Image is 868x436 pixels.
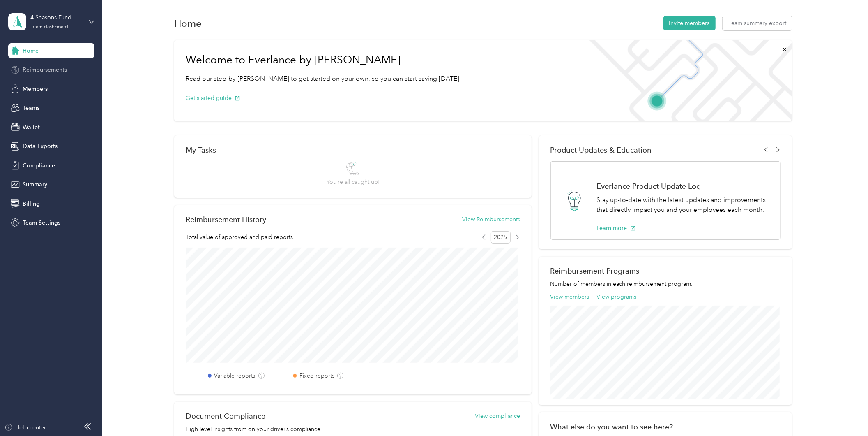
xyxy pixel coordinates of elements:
[23,46,39,55] span: Home
[186,94,240,102] button: Get started guide
[186,425,520,434] p: High level insights from on your driver’s compliance.
[23,199,40,208] span: Billing
[186,233,293,241] span: Total value of approved and paid reports
[550,422,781,431] div: What else do you want to see here?
[186,74,461,84] p: Read our step-by-[PERSON_NAME] to get started on your own, so you can start saving [DATE].
[327,178,380,186] span: You’re all caught up!
[30,13,82,22] div: 4 Seasons Fund Raising
[596,292,636,301] button: View programs
[23,104,39,112] span: Teams
[550,267,781,275] h2: Reimbursement Programs
[30,25,68,30] div: Team dashboard
[23,65,67,74] span: Reimbursements
[822,390,868,436] iframe: Everlance-gr Chat Button Frame
[550,292,589,301] button: View members
[550,280,781,288] p: Number of members in each reimbursement program.
[186,146,520,154] div: My Tasks
[491,231,511,244] span: 2025
[597,182,771,190] h1: Everlance Product Update Log
[597,224,636,232] button: Learn more
[186,53,461,67] h1: Welcome to Everlance by [PERSON_NAME]
[186,412,265,420] h2: Document Compliance
[23,142,58,151] span: Data Exports
[23,85,48,93] span: Members
[723,16,792,30] button: Team summary export
[550,146,652,154] span: Product Updates & Education
[174,19,202,28] h1: Home
[5,423,46,432] button: Help center
[214,371,256,380] label: Variable reports
[23,123,40,132] span: Wallet
[597,195,771,215] p: Stay up-to-date with the latest updates and improvements that directly impact you and your employ...
[299,371,334,380] label: Fixed reports
[23,218,60,227] span: Team Settings
[186,215,266,224] h2: Reimbursement History
[581,40,792,121] img: Welcome to everlance
[23,161,55,170] span: Compliance
[663,16,716,30] button: Invite members
[462,215,520,224] button: View Reimbursements
[23,180,47,189] span: Summary
[475,412,520,420] button: View compliance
